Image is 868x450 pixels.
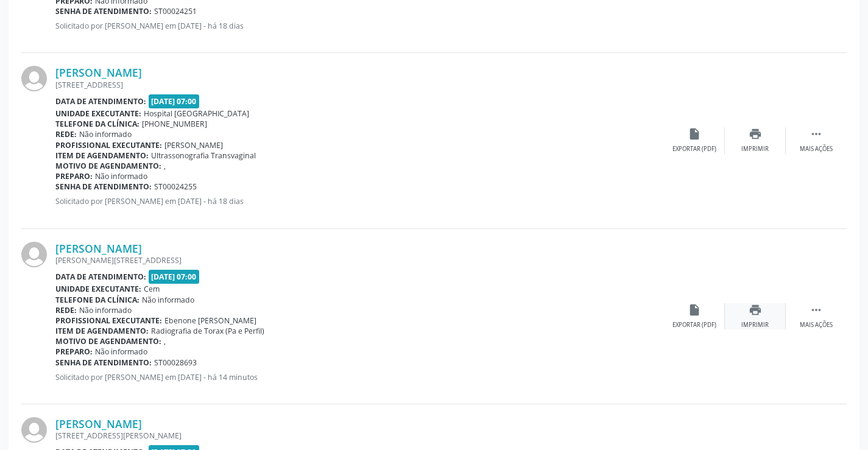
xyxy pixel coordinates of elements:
[810,303,823,317] i: 
[55,357,152,368] b: Senha de atendimento:
[741,321,769,329] div: Imprimir
[55,326,149,336] b: Item de agendamento:
[164,336,166,346] span: ,
[55,346,93,357] b: Preparo:
[688,127,701,141] i: insert_drive_file
[144,284,160,294] span: Cem
[79,305,132,315] span: Não informado
[151,326,264,336] span: Radiografia de Torax (Pa e Perfil)
[144,108,249,119] span: Hospital [GEOGRAPHIC_DATA]
[55,242,142,255] a: [PERSON_NAME]
[800,321,833,329] div: Mais ações
[95,171,147,181] span: Não informado
[142,295,194,305] span: Não informado
[55,161,161,171] b: Motivo de agendamento:
[21,417,47,443] img: img
[800,145,833,153] div: Mais ações
[55,150,149,161] b: Item de agendamento:
[55,417,142,431] a: [PERSON_NAME]
[151,150,256,161] span: Ultrassonografia Transvaginal
[95,346,147,357] span: Não informado
[164,161,166,171] span: ,
[55,171,93,181] b: Preparo:
[749,127,762,141] i: print
[21,66,47,91] img: img
[55,295,139,305] b: Telefone da clínica:
[142,119,207,129] span: [PHONE_NUMBER]
[55,129,77,139] b: Rede:
[55,21,664,31] p: Solicitado por [PERSON_NAME] em [DATE] - há 18 dias
[154,181,197,192] span: ST00024255
[741,145,769,153] div: Imprimir
[55,336,161,346] b: Motivo de agendamento:
[164,315,256,326] span: Ebenone [PERSON_NAME]
[55,96,146,107] b: Data de atendimento:
[55,196,664,206] p: Solicitado por [PERSON_NAME] em [DATE] - há 18 dias
[672,321,716,329] div: Exportar (PDF)
[55,66,142,79] a: [PERSON_NAME]
[55,431,664,441] div: [STREET_ADDRESS][PERSON_NAME]
[154,6,197,16] span: ST00024251
[688,303,701,317] i: insert_drive_file
[149,94,200,108] span: [DATE] 07:00
[55,372,664,382] p: Solicitado por [PERSON_NAME] em [DATE] - há 14 minutos
[21,242,47,267] img: img
[55,181,152,192] b: Senha de atendimento:
[55,6,152,16] b: Senha de atendimento:
[55,315,162,326] b: Profissional executante:
[810,127,823,141] i: 
[55,140,162,150] b: Profissional executante:
[55,119,139,129] b: Telefone da clínica:
[672,145,716,153] div: Exportar (PDF)
[55,284,141,294] b: Unidade executante:
[55,80,664,90] div: [STREET_ADDRESS]
[55,305,77,315] b: Rede:
[79,129,132,139] span: Não informado
[164,140,223,150] span: [PERSON_NAME]
[55,272,146,282] b: Data de atendimento:
[154,357,197,368] span: ST00028693
[149,270,200,284] span: [DATE] 07:00
[749,303,762,317] i: print
[55,108,141,119] b: Unidade executante:
[55,255,664,265] div: [PERSON_NAME][STREET_ADDRESS]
